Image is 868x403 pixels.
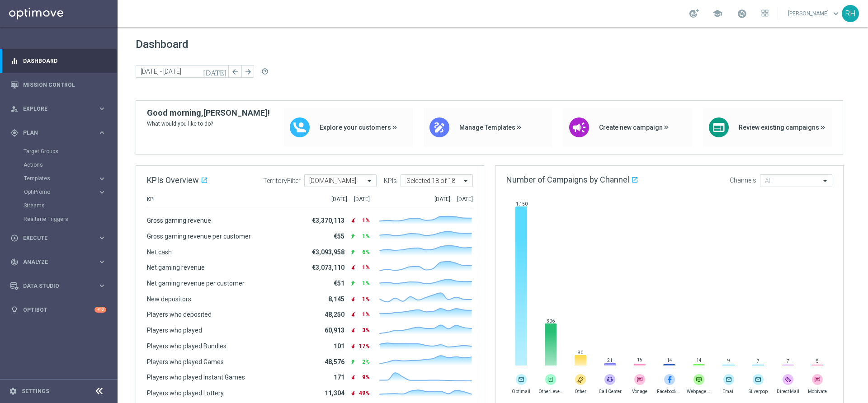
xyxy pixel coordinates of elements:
div: Actions [24,158,117,172]
span: OptiPromo [24,189,89,195]
div: OptiPromo [24,189,98,195]
div: Realtime Triggers [24,212,117,226]
span: Data Studio [23,283,98,289]
button: Templates keyboard_arrow_right [24,175,107,182]
div: +10 [94,307,106,313]
i: keyboard_arrow_right [98,104,106,113]
i: play_circle_outline [10,234,19,242]
i: keyboard_arrow_right [98,128,106,137]
i: gps_fixed [10,129,19,137]
i: keyboard_arrow_right [98,234,106,242]
a: [PERSON_NAME]keyboard_arrow_down [787,7,842,20]
i: keyboard_arrow_right [98,188,106,197]
a: Realtime Triggers [24,216,94,223]
a: Optibot [23,298,94,322]
div: Optibot [10,298,106,322]
div: Dashboard [10,49,106,73]
i: person_search [10,105,19,113]
div: Templates [24,176,98,181]
div: Execute [10,234,98,242]
button: OptiPromo keyboard_arrow_right [24,188,107,196]
span: Analyze [23,259,98,265]
i: settings [9,387,17,395]
i: lightbulb [10,306,19,314]
span: Explore [23,106,98,112]
i: equalizer [10,57,19,65]
a: Streams [24,202,94,209]
i: track_changes [10,258,19,266]
a: Settings [22,389,49,394]
span: school [712,9,722,19]
div: OptiPromo [24,185,117,199]
div: Data Studio [10,282,98,290]
button: Mission Control [10,81,107,89]
div: RH [842,5,859,22]
button: track_changes Analyze keyboard_arrow_right [10,258,107,266]
span: Plan [23,130,98,136]
span: Templates [24,176,89,181]
a: Dashboard [23,49,106,73]
div: Explore [10,105,98,113]
div: Plan [10,129,98,137]
a: Mission Control [23,73,106,97]
div: Analyze [10,258,98,266]
i: keyboard_arrow_right [98,281,106,290]
div: Streams [24,199,117,212]
i: keyboard_arrow_right [98,258,106,266]
button: gps_fixed Plan keyboard_arrow_right [10,129,107,136]
div: Mission Control [10,73,106,97]
i: keyboard_arrow_right [98,174,106,183]
div: Templates [24,172,117,185]
a: Target Groups [24,148,94,155]
button: person_search Explore keyboard_arrow_right [10,105,107,112]
button: Data Studio keyboard_arrow_right [10,282,107,290]
button: play_circle_outline Execute keyboard_arrow_right [10,234,107,242]
a: Actions [24,161,94,169]
button: equalizer Dashboard [10,57,107,65]
span: Execute [23,235,98,241]
button: lightbulb Optibot +10 [10,306,107,314]
div: Target Groups [24,145,117,158]
span: keyboard_arrow_down [831,9,841,19]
